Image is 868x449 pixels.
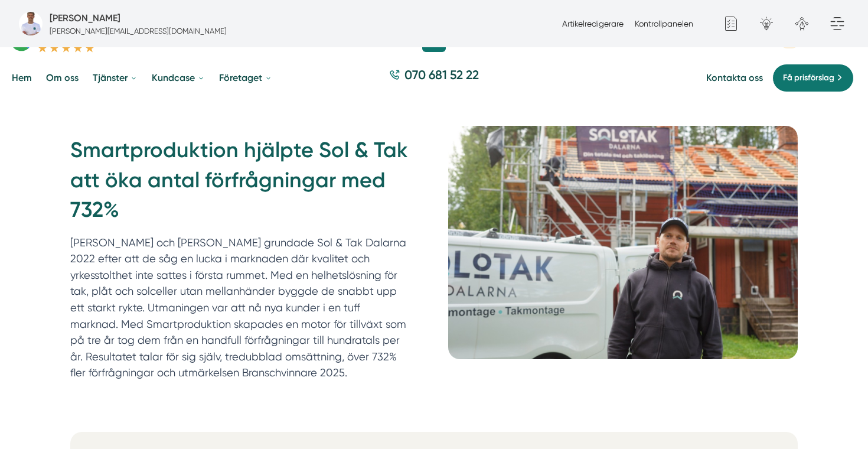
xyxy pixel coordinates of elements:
[772,64,854,92] a: Få prisförslag
[90,63,140,93] a: Tjänster
[50,11,120,25] h5: Administratör
[70,135,420,234] h1: Smartproduktion hjälpte Sol & Tak att öka antal förfrågningar med 732%
[19,12,43,35] img: foretagsbild-pa-smartproduktion-en-webbyraer-i-dalarnas-lan.png
[783,71,834,84] span: Få prisförslag
[448,126,798,359] img: Bild till Smartproduktion hjälpte Sol & Tak att öka antal förfrågningar med 732%
[9,63,34,93] a: Hem
[635,19,693,28] a: Kontrollpanelen
[404,66,479,83] span: 070 681 52 22
[70,235,410,381] p: [PERSON_NAME] och [PERSON_NAME] grundade Sol & Tak Dalarna 2022 efter att de såg en lucka i markn...
[44,63,81,93] a: Om oss
[562,19,624,28] a: Artikelredigerare
[384,66,484,89] a: 070 681 52 22
[706,72,763,83] a: Kontakta oss
[149,63,207,93] a: Kundcase
[217,63,275,93] a: Företaget
[50,25,227,37] p: [PERSON_NAME][EMAIL_ADDRESS][DOMAIN_NAME]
